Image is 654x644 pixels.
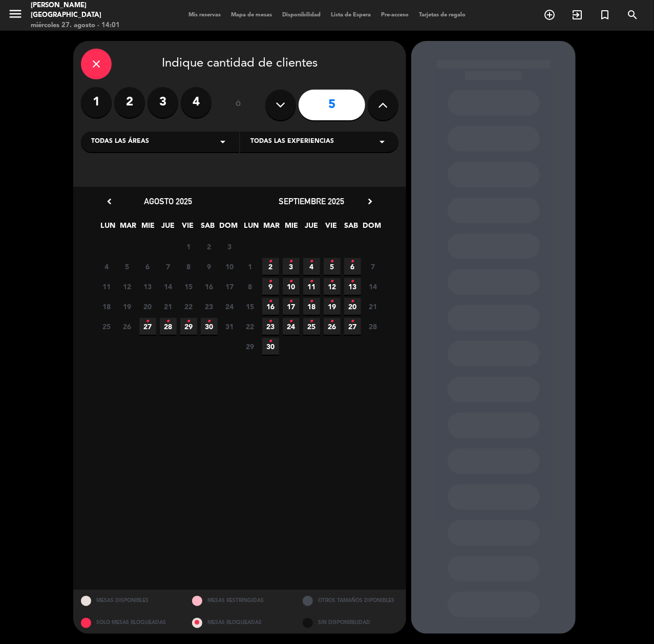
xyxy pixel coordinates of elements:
div: SOLO MESAS BLOQUEADAS [73,612,184,634]
span: 16 [201,278,218,295]
div: OTROS TAMAÑOS DIPONIBLES [295,590,406,612]
span: 28 [160,318,177,335]
span: 24 [221,298,238,315]
span: MIE [140,220,157,237]
i: • [351,253,354,270]
div: MESAS BLOQUEADAS [184,612,296,634]
button: menu [8,6,23,25]
i: • [330,253,334,270]
label: 4 [181,87,212,118]
span: 11 [303,278,320,295]
i: • [351,313,354,330]
span: 10 [221,258,238,275]
span: SAB [343,220,360,237]
i: add_circle_outline [543,9,556,21]
i: • [269,293,272,310]
span: DOM [220,220,237,237]
span: 16 [262,298,279,315]
span: 14 [365,278,382,295]
span: 20 [344,298,361,315]
span: SAB [200,220,217,237]
span: MIE [283,220,300,237]
span: 25 [98,318,115,335]
span: 9 [201,258,218,275]
span: LUN [100,220,117,237]
span: 11 [98,278,115,295]
div: [PERSON_NAME][GEOGRAPHIC_DATA] [31,1,156,20]
i: arrow_drop_down [217,136,229,148]
i: • [166,313,170,330]
div: SIN DISPONIBILIDAD [295,612,406,634]
div: MESAS RESTRINGIDAS [184,590,296,612]
i: • [330,313,334,330]
label: 3 [147,87,178,118]
span: JUE [303,220,320,237]
i: • [351,293,354,310]
i: • [310,253,313,270]
span: 13 [344,278,361,295]
span: 27 [344,318,361,335]
span: Lista de Espera [326,12,376,18]
span: VIE [180,220,197,237]
span: 22 [242,318,259,335]
i: • [310,313,313,330]
span: 9 [262,278,279,295]
span: LUN [243,220,260,237]
span: 23 [262,318,279,335]
span: 7 [365,258,382,275]
span: 14 [160,278,177,295]
span: 5 [119,258,136,275]
span: 6 [344,258,361,275]
span: DOM [363,220,380,237]
i: exit_to_app [571,9,583,21]
span: Pre-acceso [376,12,414,18]
span: 2 [262,258,279,275]
span: 25 [303,318,320,335]
span: 20 [139,298,156,315]
span: 21 [160,298,177,315]
span: 3 [221,238,238,255]
span: 19 [119,298,136,315]
span: 23 [201,298,218,315]
span: 30 [262,338,279,355]
span: MAR [263,220,280,237]
i: • [207,313,211,330]
i: • [269,253,272,270]
i: menu [8,6,23,22]
span: 21 [365,298,382,315]
span: 6 [139,258,156,275]
i: turned_in_not [599,9,611,21]
span: 12 [119,278,136,295]
span: agosto 2025 [144,196,192,206]
i: search [626,9,639,21]
span: 27 [139,318,156,335]
span: Mis reservas [183,12,226,18]
span: 28 [365,318,382,335]
span: 24 [283,318,300,335]
i: close [90,58,102,70]
span: 29 [242,338,259,355]
div: ó [222,87,255,123]
i: chevron_left [104,196,115,207]
i: • [310,293,313,310]
span: Todas las áreas [91,137,149,147]
i: • [310,273,313,290]
span: 17 [283,298,300,315]
span: 19 [324,298,341,315]
i: arrow_drop_down [376,136,388,148]
span: 26 [119,318,136,335]
span: 5 [324,258,341,275]
span: VIE [323,220,340,237]
span: 31 [221,318,238,335]
i: • [330,293,334,310]
i: • [269,273,272,290]
span: 8 [180,258,197,275]
div: miércoles 27. agosto - 14:01 [31,20,156,31]
label: 2 [114,87,145,118]
div: MESAS DISPONIBLES [73,590,184,612]
span: 13 [139,278,156,295]
span: 17 [221,278,238,295]
span: 18 [303,298,320,315]
div: Indique cantidad de clientes [81,49,398,79]
span: septiembre 2025 [279,196,344,206]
